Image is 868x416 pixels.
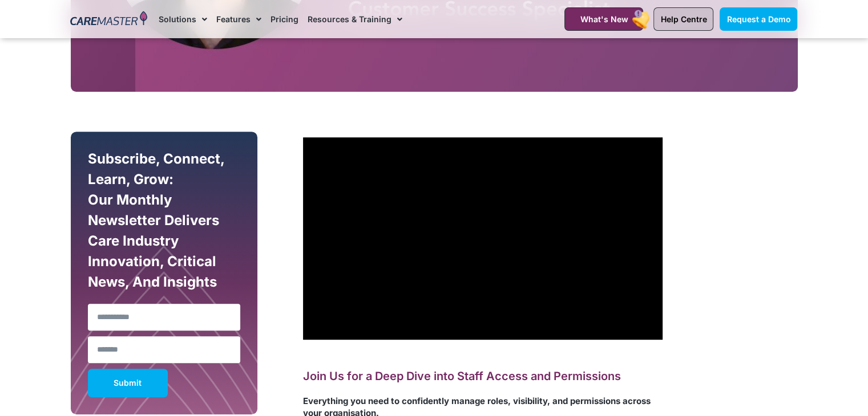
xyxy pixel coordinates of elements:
span: Submit [114,380,142,386]
span: Help Centre [660,14,706,24]
img: CareMaster Logo [70,11,147,28]
a: What's New [564,7,643,31]
span: What's New [580,14,628,24]
h2: Join Us for a Deep Dive into Staff Access and Permissions [303,369,663,384]
button: Submit [88,369,168,397]
a: Help Centre [653,7,713,31]
div: Subscribe, Connect, Learn, Grow: Our Monthly Newsletter Delivers Care Industry Innovation, Critic... [85,149,244,298]
a: Request a Demo [720,7,797,31]
span: Request a Demo [726,14,790,24]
